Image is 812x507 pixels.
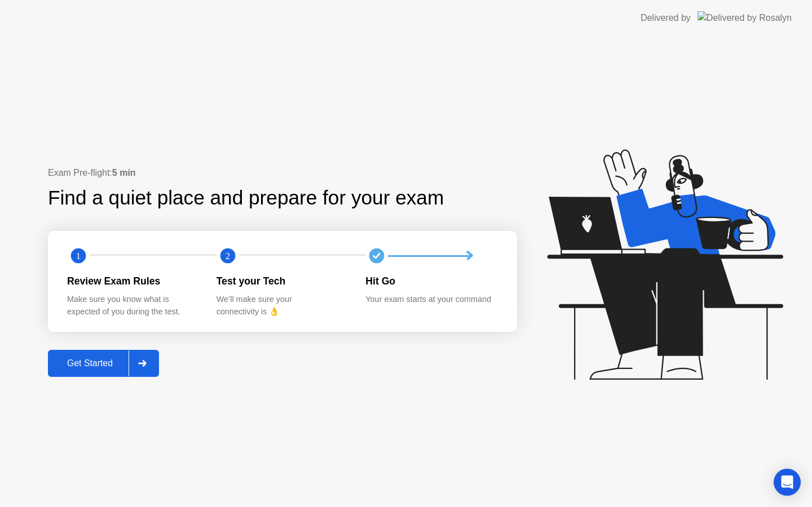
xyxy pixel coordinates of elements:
[217,293,348,318] div: We’ll make sure your connectivity is 👌
[51,358,129,368] div: Get Started
[217,274,348,288] div: Test your Tech
[698,11,792,24] img: Delivered by Rosalyn
[365,293,497,306] div: Your exam starts at your command
[774,469,801,496] div: Open Intercom Messenger
[76,251,81,261] text: 1
[365,274,497,288] div: Hit Go
[67,293,198,318] div: Make sure you know what is expected of you during the test.
[67,274,198,288] div: Review Exam Rules
[112,168,136,177] b: 5 min
[226,251,230,261] text: 2
[641,11,691,25] div: Delivered by
[48,166,517,180] div: Exam Pre-flight:
[48,183,445,213] div: Find a quiet place and prepare for your exam
[48,350,159,377] button: Get Started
